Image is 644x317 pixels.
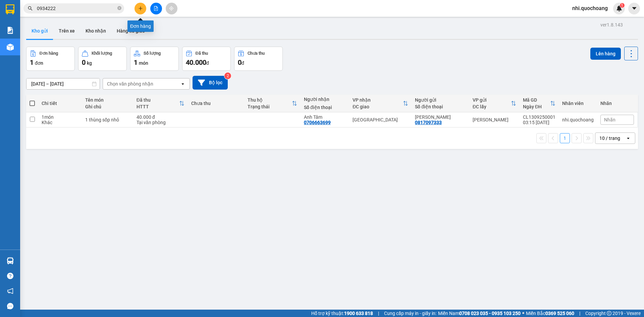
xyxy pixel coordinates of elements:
[137,104,179,109] div: HTTT
[238,58,241,66] span: 0
[130,47,179,71] button: Số lượng1món
[206,60,209,66] span: đ
[42,114,78,120] div: 1 món
[193,76,228,90] button: Bộ lọc
[590,48,621,60] button: Lên hàng
[111,23,150,39] button: Hàng đã giao
[92,51,112,56] div: Khối lượng
[166,3,177,14] button: aim
[7,288,13,294] span: notification
[135,3,146,14] button: plus
[234,47,283,71] button: Chưa thu0đ
[353,97,403,103] div: VP nhận
[304,114,346,120] div: Anh Tâm
[3,37,8,42] span: environment
[604,117,615,122] span: Nhãn
[107,81,153,87] div: Chọn văn phòng nhận
[30,58,34,66] span: 1
[469,95,520,112] th: Toggle SortBy
[40,51,58,56] div: Đơn hàng
[560,133,570,143] button: 1
[621,3,623,8] span: 1
[224,72,231,79] sup: 2
[53,23,80,39] button: Trên xe
[78,47,127,71] button: Khối lượng0kg
[241,60,244,66] span: đ
[520,95,559,112] th: Toggle SortBy
[7,27,14,34] img: solution-icon
[26,78,100,89] input: Select a date range.
[579,310,580,317] span: |
[607,311,611,316] span: copyright
[523,104,550,109] div: Ngày ĐH
[473,117,516,122] div: [PERSON_NAME]
[28,6,33,11] span: search
[117,5,121,12] span: close-circle
[7,44,14,51] img: warehouse-icon
[248,51,265,56] div: Chưa thu
[137,120,184,125] div: Tại văn phòng
[304,97,346,102] div: Người nhận
[35,60,43,66] span: đơn
[384,310,436,317] span: Cung cấp máy in - giấy in:
[628,3,640,14] button: caret-down
[523,120,555,125] div: 03:15 [DATE]
[180,81,185,87] svg: open
[248,104,292,109] div: Trạng thái
[616,5,622,11] img: icon-new-feature
[85,117,130,122] div: 1 thùng sốp nhỏ
[304,120,331,125] div: 0706663699
[353,117,408,122] div: [GEOGRAPHIC_DATA]
[415,120,442,125] div: 0817097333
[344,311,373,316] strong: 1900 633 818
[26,47,75,71] button: Đơn hàng1đơn
[138,6,143,11] span: plus
[415,104,466,109] div: Số điện thoại
[196,51,208,56] div: Đã thu
[37,5,116,12] input: Tìm tên, số ĐT hoặc mã đơn
[244,95,301,112] th: Toggle SortBy
[42,120,78,125] div: Khác
[80,23,111,39] button: Kho nhận
[87,60,92,66] span: kg
[349,95,412,112] th: Toggle SortBy
[248,97,292,103] div: Thu hộ
[523,97,550,103] div: Mã GD
[599,135,620,142] div: 10 / trang
[85,104,130,109] div: Ghi chú
[545,311,574,316] strong: 0369 525 060
[82,58,86,66] span: 0
[154,6,158,11] span: file-add
[473,97,511,103] div: VP gửi
[3,3,27,27] img: logo.jpg
[3,3,97,16] li: [PERSON_NAME]
[182,47,231,71] button: Đã thu40.000đ
[133,95,188,112] th: Toggle SortBy
[353,104,403,109] div: ĐC giao
[600,21,623,29] div: ver 1.8.143
[137,114,184,120] div: 40.000 đ
[304,105,346,110] div: Số điện thoại
[46,29,89,51] li: VP [GEOGRAPHIC_DATA]
[191,101,241,106] div: Chưa thu
[415,97,466,103] div: Người gửi
[567,4,613,12] span: nhi.quochoang
[438,310,521,317] span: Miền Nam
[139,60,148,66] span: món
[137,97,179,103] div: Đã thu
[562,101,594,106] div: Nhân viên
[562,117,594,122] div: nhi.quochoang
[150,3,162,14] button: file-add
[523,114,555,120] div: CL1309250001
[378,310,379,317] span: |
[620,3,625,8] sup: 1
[3,29,46,36] li: VP [PERSON_NAME]
[522,312,524,315] span: ⚪️
[631,5,637,11] span: caret-down
[26,23,53,39] button: Kho gửi
[42,101,78,106] div: Chi tiết
[626,136,631,141] svg: open
[169,6,174,11] span: aim
[459,311,521,316] strong: 0708 023 035 - 0935 103 250
[117,6,121,10] span: close-circle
